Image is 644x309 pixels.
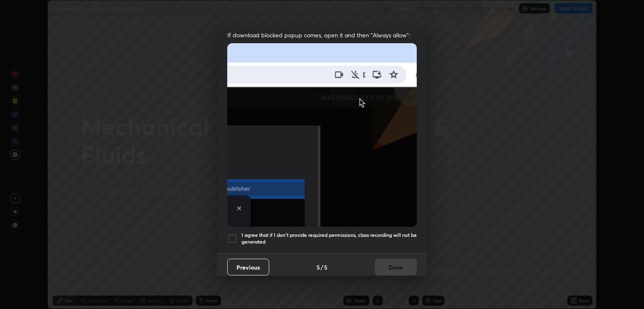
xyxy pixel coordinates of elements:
[241,232,417,245] h5: I agree that if I don't provide required permissions, class recording will not be generated
[227,43,417,226] img: downloads-permission-blocked.gif
[321,263,323,272] h4: /
[227,259,269,275] button: Previous
[227,31,417,39] span: If download blocked popup comes, open it and then "Always allow":
[317,263,320,272] h4: 5
[324,263,327,272] h4: 5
